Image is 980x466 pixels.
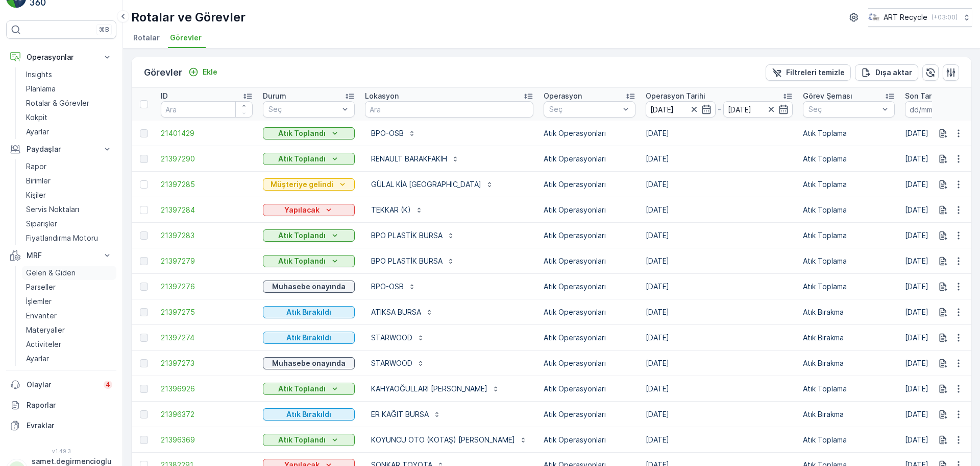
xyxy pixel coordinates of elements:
[544,91,582,101] p: Operasyon
[538,248,641,274] td: Atık Operasyonları
[365,101,533,118] input: Ara
[798,299,900,325] td: Atık Bırakma
[365,125,422,142] button: BPO-OSB
[641,121,798,146] td: [DATE]
[26,84,56,94] p: Planlama
[26,161,46,172] p: Rapor
[263,204,355,216] button: Yapılacak
[22,188,116,202] a: Kişiler
[798,172,900,197] td: Atık Toplama
[22,202,116,217] a: Servis Noktaları
[798,197,900,223] td: Atık Toplama
[26,176,51,186] p: Birimler
[766,64,851,81] button: Filtreleri temizle
[641,299,798,325] td: [DATE]
[905,91,938,101] p: Son Tarih
[538,197,641,223] td: Atık Operasyonları
[161,101,253,118] input: Ara
[286,409,331,420] p: Atık Bırakıldı
[184,66,222,78] button: Ekle
[27,421,112,431] p: Evraklar
[263,357,355,369] button: Muhasebe onayında
[371,256,443,266] p: BPO PLASTİK BURSA
[26,69,52,80] p: Insights
[278,230,326,241] p: Atık Toplandı
[161,230,253,241] a: 21397283
[263,383,355,395] button: Atık Toplandı
[161,358,253,368] a: 21397273
[538,172,641,197] td: Atık Operasyonları
[641,274,798,299] td: [DATE]
[22,174,116,188] a: Birimler
[798,376,900,402] td: Atık Toplama
[271,179,333,190] p: Müşteriye gelindi
[161,91,168,101] p: ID
[538,299,641,325] td: Atık Operasyonları
[263,229,355,242] button: Atık Toplandı
[140,308,148,316] div: Toggle Row Selected
[786,67,845,78] p: Filtreleri temizle
[272,282,346,292] p: Muhasebe onayında
[140,385,148,393] div: Toggle Row Selected
[798,427,900,453] td: Atık Toplama
[144,65,182,80] p: Görevler
[22,266,116,280] a: Gelen & Giden
[140,129,148,137] div: Toggle Row Selected
[646,91,705,101] p: Operasyon Tarihi
[641,351,798,376] td: [DATE]
[26,282,56,292] p: Parseller
[22,280,116,294] a: Parseller
[131,9,246,26] p: Rotalar ve Görevler
[263,127,355,139] button: Atık Toplandı
[538,351,641,376] td: Atık Operasyonları
[22,110,116,125] a: Kokpit
[26,233,98,243] p: Fiyatlandırma Motoru
[371,154,447,164] p: RENAULT BARAKFAKİH
[641,223,798,248] td: [DATE]
[641,197,798,223] td: [DATE]
[203,67,217,77] p: Ekle
[263,178,355,191] button: Müşteriye gelindi
[6,395,116,415] a: Raporlar
[26,204,79,215] p: Servis Noktaları
[22,82,116,96] a: Planlama
[161,333,253,343] span: 21397274
[538,376,641,402] td: Atık Operasyonları
[365,202,429,218] button: TEKKAR (K)
[6,415,116,436] a: Evraklar
[22,352,116,366] a: Ayarlar
[26,325,65,335] p: Materyaller
[538,146,641,172] td: Atık Operasyonları
[140,283,148,291] div: Toggle Row Selected
[161,179,253,190] a: 21397285
[170,33,202,43] span: Görevler
[22,337,116,352] a: Activiteler
[371,230,443,241] p: BPO PLASTİK BURSA
[161,205,253,215] a: 21397284
[140,231,148,240] div: Toggle Row Selected
[27,144,96,154] p: Paydaşlar
[26,219,57,229] p: Siparişler
[161,384,253,394] a: 21396926
[284,205,320,215] p: Yapılacak
[161,154,253,164] span: 21397290
[140,257,148,265] div: Toggle Row Selected
[538,121,641,146] td: Atık Operasyonları
[538,325,641,351] td: Atık Operasyonları
[371,179,481,190] p: GÜLAL KİA [GEOGRAPHIC_DATA]
[798,402,900,427] td: Atık Bırakma
[798,223,900,248] td: Atık Toplama
[26,127,49,137] p: Ayarlar
[365,278,422,295] button: BPO-OSB
[538,427,641,453] td: Atık Operasyonları
[263,408,355,421] button: Atık Bırakıldı
[855,64,918,81] button: Dışa aktar
[641,146,798,172] td: [DATE]
[161,256,253,266] a: 21397279
[365,151,465,167] button: RENAULT BARAKFAKİH
[268,104,339,114] p: Seç
[371,282,404,292] p: BPO-OSB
